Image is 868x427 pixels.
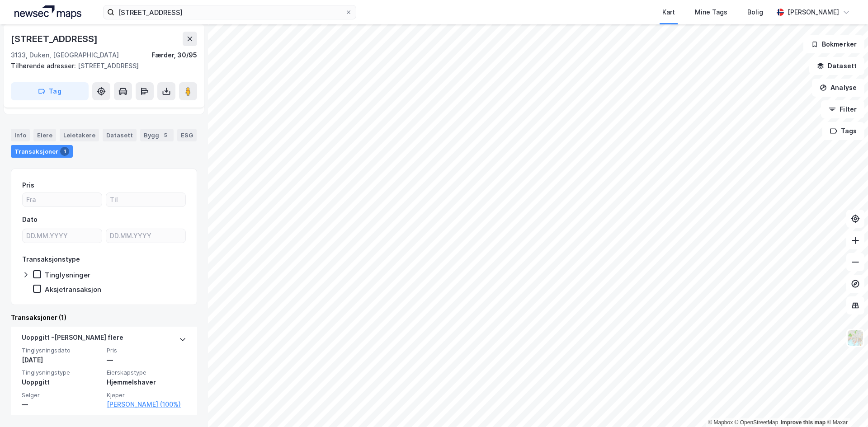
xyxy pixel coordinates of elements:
[45,285,101,294] div: Aksjetransaksjon
[803,35,864,53] button: Bokmerker
[151,50,197,61] div: Færder, 30/95
[107,377,186,388] div: Hjemmelshaver
[14,5,81,19] img: logo.a4113a55bc3d86da70a041830d287a7e.svg
[22,347,101,354] span: Tinglysningsdato
[45,271,90,279] div: Tinglysninger
[788,7,839,18] div: [PERSON_NAME]
[107,391,186,399] span: Kjøper
[106,193,185,206] input: Til
[22,369,101,376] span: Tinglysningstype
[22,355,101,366] div: [DATE]
[33,129,56,141] div: Eiere
[11,32,99,46] div: [STREET_ADDRESS]
[821,100,864,118] button: Filter
[22,254,80,265] div: Transaksjonstype
[22,377,101,388] div: Uoppgitt
[812,79,864,97] button: Analyse
[60,129,99,141] div: Leietakere
[107,399,186,410] a: [PERSON_NAME] (100%)
[823,384,868,427] div: Kontrollprogram for chat
[107,355,186,366] div: —
[22,399,101,410] div: —
[107,369,186,376] span: Eierskapstype
[11,312,197,323] div: Transaksjoner (1)
[11,62,78,70] span: Tilhørende adresser:
[107,347,186,354] span: Pris
[140,129,174,141] div: Bygg
[662,7,675,18] div: Kart
[781,419,826,426] a: Improve this map
[695,7,727,18] div: Mine Tags
[161,131,170,140] div: 5
[11,82,89,100] button: Tag
[11,50,119,61] div: 3133, Duken, [GEOGRAPHIC_DATA]
[22,391,101,399] span: Selger
[22,180,34,191] div: Pris
[114,5,345,19] input: Søk på adresse, matrikkel, gårdeiere, leietakere eller personer
[60,147,69,156] div: 1
[22,214,38,225] div: Dato
[823,384,868,427] iframe: Chat Widget
[708,419,733,426] a: Mapbox
[735,419,778,426] a: OpenStreetMap
[822,122,864,140] button: Tags
[23,193,102,206] input: Fra
[103,129,137,141] div: Datasett
[177,129,197,141] div: ESG
[11,145,73,158] div: Transaksjoner
[11,61,190,71] div: [STREET_ADDRESS]
[747,7,763,18] div: Bolig
[22,332,123,347] div: Uoppgitt - [PERSON_NAME] flere
[809,57,864,75] button: Datasett
[106,229,185,243] input: DD.MM.YYYY
[23,229,102,243] input: DD.MM.YYYY
[11,129,30,141] div: Info
[847,329,864,347] img: Z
